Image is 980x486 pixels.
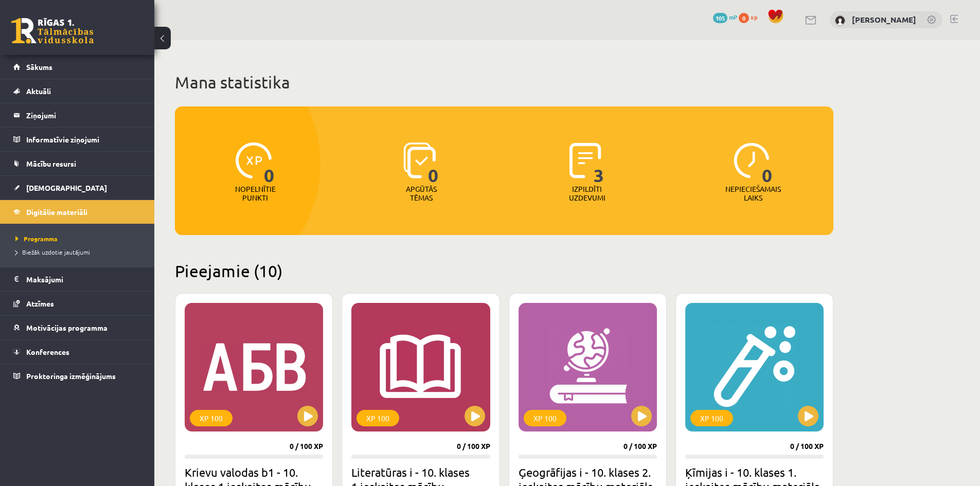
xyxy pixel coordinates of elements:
[13,316,141,339] a: Motivācijas programma
[403,142,436,178] img: icon-learned-topics-4a711ccc23c960034f471b6e78daf4a3bad4a20eaf4de84257b87e66633f6470.svg
[401,185,441,202] p: Apgūtās tēmas
[26,371,116,381] span: Proktoringa izmēģinājums
[739,13,762,21] a: 0 xp
[26,207,87,217] span: Digitālie materiāli
[26,299,54,308] span: Atzīmes
[26,183,107,192] span: [DEMOGRAPHIC_DATA]
[26,103,141,127] legend: Ziņojumi
[26,128,141,151] legend: Informatīvie ziņojumi
[13,176,141,200] a: [DEMOGRAPHIC_DATA]
[739,13,749,23] span: 0
[13,79,141,103] a: Aktuāli
[264,142,275,185] span: 0
[569,142,601,178] img: icon-completed-tasks-ad58ae20a441b2904462921112bc710f1caf180af7a3daa7317a5a94f2d26646.svg
[26,323,108,332] span: Motivācijas programma
[357,410,399,426] div: XP 100
[762,142,773,185] span: 0
[428,142,439,185] span: 0
[734,142,770,178] img: icon-clock-7be60019b62300814b6bd22b8e044499b485619524d84068768e800edab66f18.svg
[835,15,845,26] img: Aleks Netlavs
[13,103,141,127] a: Ziņojumi
[26,159,76,168] span: Mācību resursi
[852,14,916,25] a: [PERSON_NAME]
[175,72,833,93] h1: Mana statistika
[13,292,141,315] a: Atzīmes
[524,410,566,426] div: XP 100
[26,86,51,96] span: Aktuāli
[15,248,90,256] span: Biežāk uzdotie jautājumi
[235,185,276,202] p: Nopelnītie punkti
[26,267,141,291] legend: Maksājumi
[13,200,141,224] a: Digitālie materiāli
[751,13,757,21] span: xp
[26,62,52,71] span: Sākums
[13,152,141,175] a: Mācību resursi
[13,340,141,364] a: Konferences
[729,13,737,21] span: mP
[13,364,141,388] a: Proktoringa izmēģinājums
[13,55,141,79] a: Sākums
[13,267,141,291] a: Maksājumi
[713,13,737,21] a: 105 mP
[175,261,833,281] h2: Pieejamie (10)
[15,234,144,243] a: Programma
[725,185,781,202] p: Nepieciešamais laiks
[190,410,233,426] div: XP 100
[690,410,733,426] div: XP 100
[11,18,94,44] a: Rīgas 1. Tālmācības vidusskola
[13,128,141,151] a: Informatīvie ziņojumi
[594,142,604,185] span: 3
[15,235,58,243] span: Programma
[26,347,69,356] span: Konferences
[567,185,607,202] p: Izpildīti uzdevumi
[713,13,727,23] span: 105
[15,247,144,257] a: Biežāk uzdotie jautājumi
[236,142,272,178] img: icon-xp-0682a9bc20223a9ccc6f5883a126b849a74cddfe5390d2b41b4391c66f2066e7.svg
